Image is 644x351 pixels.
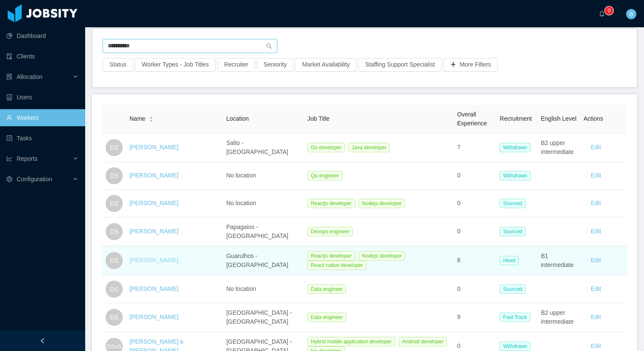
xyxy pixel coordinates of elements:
span: Job Title [308,115,330,122]
span: Location [226,115,249,122]
a: [PERSON_NAME] [129,313,178,320]
a: Sourced [500,228,529,235]
span: Sourced [500,199,526,208]
a: Fast Track [500,313,534,320]
td: Papagaios - [GEOGRAPHIC_DATA] [223,218,304,246]
td: Salto - [GEOGRAPHIC_DATA] [223,133,304,162]
span: Android developer [399,337,447,346]
td: 8 [454,246,496,276]
td: [GEOGRAPHIC_DATA] - [GEOGRAPHIC_DATA] [223,303,304,332]
span: Overall Experience [457,111,487,127]
a: Edit [591,200,601,206]
td: 0 [454,190,496,218]
td: 0 [454,218,496,246]
span: Withdrawn [500,143,531,152]
span: Nodejs developer [359,199,405,208]
span: DS [110,223,118,240]
i: icon: setting [6,176,12,182]
span: Java developer [348,143,390,152]
a: Edit [591,313,601,320]
span: Reactjs developer [308,199,355,208]
span: Data engineer [308,313,346,322]
a: Withdrawn [500,172,534,179]
span: Fast Track [500,313,530,322]
span: Hybrid mobile application developer [308,337,395,346]
i: icon: solution [6,74,12,80]
a: Edit [591,144,601,151]
a: icon: auditClients [6,48,78,65]
i: icon: bell [599,11,605,17]
span: Nodejs developer [359,251,405,261]
span: Reactjs developer [308,251,355,261]
span: Qa engineer [308,171,342,180]
span: DS [110,195,118,212]
td: 7 [454,133,496,162]
span: Sourced [500,284,526,294]
span: Name [129,114,145,123]
span: DS [110,281,118,298]
i: icon: caret-up [149,116,154,118]
a: [PERSON_NAME] [129,257,178,264]
span: Allocation [17,73,43,80]
span: Withdrawn [500,171,531,180]
button: Seniority [257,58,293,72]
a: [PERSON_NAME] [129,228,178,235]
td: 0 [454,276,496,303]
div: Sort [149,115,154,121]
a: Edit [591,228,601,235]
span: DS [110,309,118,326]
span: React native developer [308,261,367,270]
span: Reports [17,155,37,162]
a: Hired [500,257,522,264]
a: icon: pie-chartDashboard [6,27,78,44]
td: B2 upper intermediate [538,303,580,332]
span: Actions [584,115,603,122]
span: Recruitment [500,115,532,122]
button: Status [103,58,133,72]
span: Configuration [17,176,52,183]
a: Withdrawn [500,342,534,349]
i: icon: search [266,43,272,49]
button: Market Availability [295,58,356,72]
span: Go developer [308,143,345,152]
span: Data engineer [308,284,346,294]
span: DS [110,252,118,269]
a: [PERSON_NAME] [129,200,178,206]
span: Sourced [500,227,526,236]
i: icon: line-chart [6,156,12,162]
span: DS [110,167,118,184]
i: icon: caret-down [149,119,154,121]
button: Recruiter [217,58,255,72]
a: Withdrawn [500,144,534,151]
a: icon: robotUsers [6,89,78,106]
td: B2 upper intermediate [538,133,580,162]
a: Sourced [500,285,529,292]
span: Withdrawn [500,342,531,351]
td: Guarulhos - [GEOGRAPHIC_DATA] [223,246,304,276]
button: Staffing Support Specialist [358,58,442,72]
span: DS [110,139,118,156]
a: Edit [591,172,601,179]
button: icon: plusMore Filters [443,58,498,72]
td: No location [223,162,304,190]
a: Edit [591,342,601,349]
a: Sourced [500,200,529,206]
td: 0 [454,162,496,190]
a: Edit [591,285,601,292]
td: B1 intermediate [538,246,580,276]
a: [PERSON_NAME] [129,144,178,151]
a: Edit [591,257,601,264]
span: B [629,9,633,19]
button: Worker Types - Job Titles [135,58,216,72]
span: English Level [541,115,576,122]
a: icon: userWorkers [6,109,78,126]
a: [PERSON_NAME] [129,285,178,292]
a: icon: profileTasks [6,130,78,147]
td: No location [223,190,304,218]
a: [PERSON_NAME] [129,172,178,179]
span: Devops engineer [308,227,353,236]
td: No location [223,276,304,303]
span: Hired [500,256,519,265]
sup: 0 [605,6,613,15]
td: 9 [454,303,496,332]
